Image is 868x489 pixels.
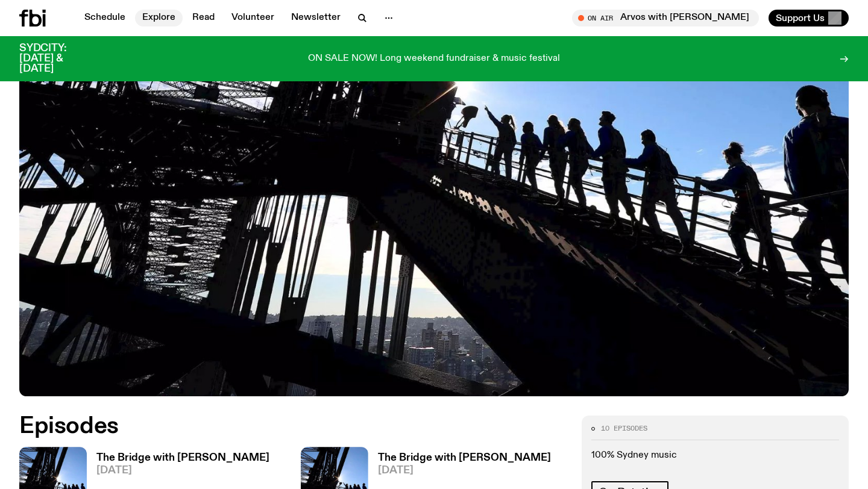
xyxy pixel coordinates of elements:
[135,10,183,26] a: Explore
[284,10,348,26] a: Newsletter
[769,10,849,26] button: Support Us
[185,10,222,26] a: Read
[19,43,96,74] h3: SYDCITY: [DATE] & [DATE]
[591,450,839,461] p: 100% Sydney music
[776,13,825,23] span: Support Us
[378,466,551,476] span: [DATE]
[308,54,560,64] p: ON SALE NOW! Long weekend fundraiser & music festival
[19,416,567,437] h2: Episodes
[77,10,133,26] a: Schedule
[224,10,281,26] a: Volunteer
[572,10,759,26] button: On AirArvos with [PERSON_NAME]
[601,425,647,432] span: 10 episodes
[378,453,551,463] h3: The Bridge with [PERSON_NAME]
[96,453,269,463] h3: The Bridge with [PERSON_NAME]
[96,466,269,476] span: [DATE]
